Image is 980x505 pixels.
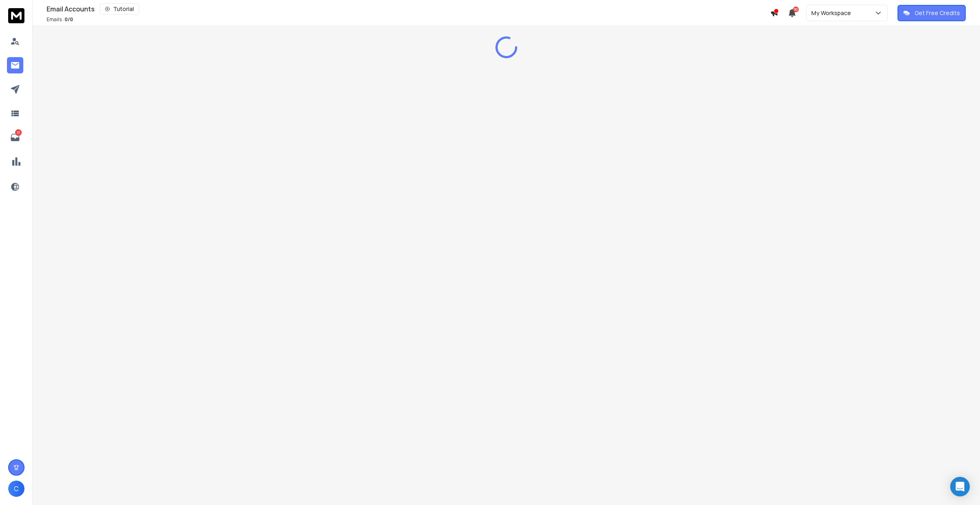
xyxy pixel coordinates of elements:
[7,129,23,146] a: 13
[915,9,960,17] p: Get Free Credits
[100,3,139,15] button: Tutorial
[950,477,970,496] div: Open Intercom Messenger
[898,5,966,21] button: Get Free Credits
[793,7,799,12] span: 50
[15,129,22,136] p: 13
[47,3,770,15] div: Email Accounts
[8,481,24,497] button: C
[47,16,73,23] p: Emails :
[811,9,854,17] p: My Workspace
[65,16,73,23] span: 0 / 0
